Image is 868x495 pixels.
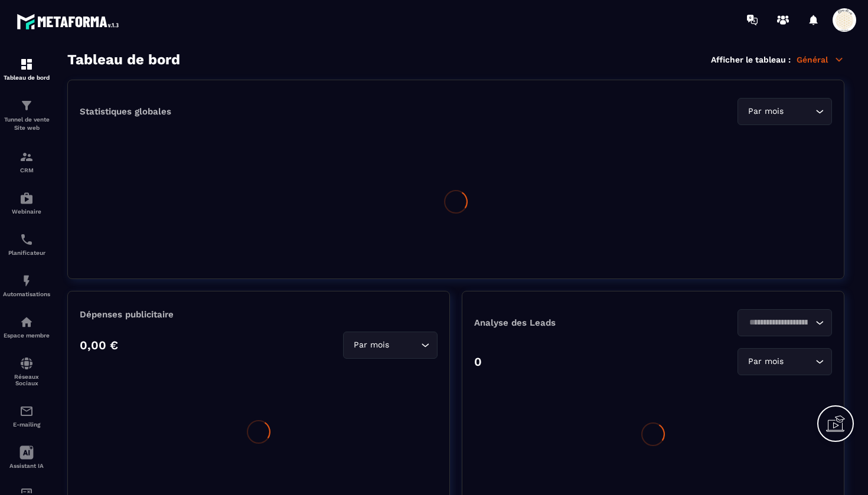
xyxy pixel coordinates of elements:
[80,309,438,320] p: Dépenses publicitaire
[3,306,50,348] a: automationsautomationsEspace membre
[3,373,50,386] p: Réseaux Sociaux
[19,150,34,164] img: formation
[786,355,812,368] input: Search for option
[391,339,418,352] input: Search for option
[19,57,34,71] img: formation
[19,274,34,288] img: automations
[3,182,50,224] a: automationsautomationsWebinaire
[3,348,50,395] a: social-networksocial-networkRéseaux Sociaux
[3,395,50,437] a: emailemailE-mailing
[711,55,791,64] p: Afficher le tableau :
[738,309,832,336] div: Search for option
[3,224,50,265] a: schedulerschedulerPlanificateur
[3,291,50,297] p: Automatisations
[745,316,812,329] input: Search for option
[745,355,786,368] span: Par mois
[474,355,482,369] p: 0
[3,437,50,478] a: Assistant IA
[80,106,171,117] p: Statistiques globales
[17,11,123,32] img: logo
[474,317,653,328] p: Analyse des Leads
[343,332,438,359] div: Search for option
[3,74,50,81] p: Tableau de bord
[19,232,34,247] img: scheduler
[3,421,50,428] p: E-mailing
[19,404,34,418] img: email
[738,348,832,375] div: Search for option
[3,90,50,141] a: formationformationTunnel de vente Site web
[786,105,812,118] input: Search for option
[3,250,50,256] p: Planificateur
[3,116,50,132] p: Tunnel de vente Site web
[738,98,832,125] div: Search for option
[3,48,50,90] a: formationformationTableau de bord
[80,338,118,352] p: 0,00 €
[3,167,50,173] p: CRM
[3,332,50,339] p: Espace membre
[19,191,34,205] img: automations
[3,141,50,182] a: formationformationCRM
[351,339,391,352] span: Par mois
[19,356,34,371] img: social-network
[19,315,34,329] img: automations
[745,105,786,118] span: Par mois
[797,54,844,65] p: Général
[3,208,50,215] p: Webinaire
[3,265,50,306] a: automationsautomationsAutomatisations
[3,463,50,469] p: Assistant IA
[67,51,180,68] h3: Tableau de bord
[19,99,34,113] img: formation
